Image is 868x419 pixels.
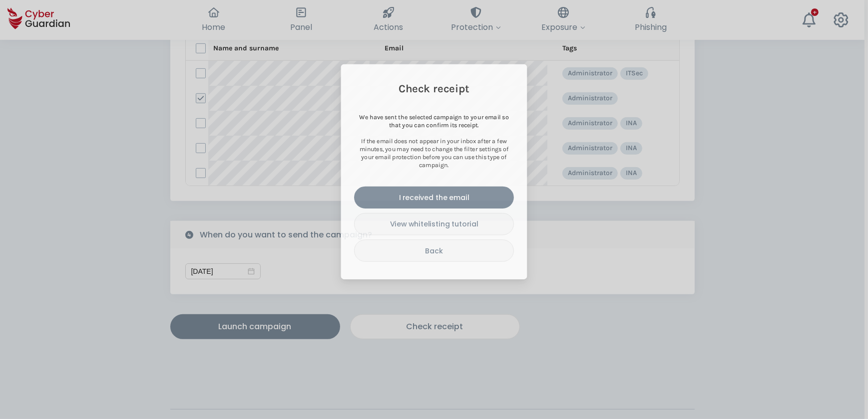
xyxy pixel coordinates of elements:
[344,217,524,242] button: View whitelisting tutorial
[352,254,516,266] div: Back
[352,224,516,236] div: View whitelisting tutorial
[344,133,524,168] p: If the email does not appear in your inbox after a few minutes, you may need to change the filter...
[344,70,524,85] h1: Check receipt
[344,105,524,123] p: We have sent the selected campaign to your email so that you can confirm its receipt.
[344,247,524,272] button: Back
[344,188,524,212] button: I received the email
[352,194,516,207] div: I received the email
